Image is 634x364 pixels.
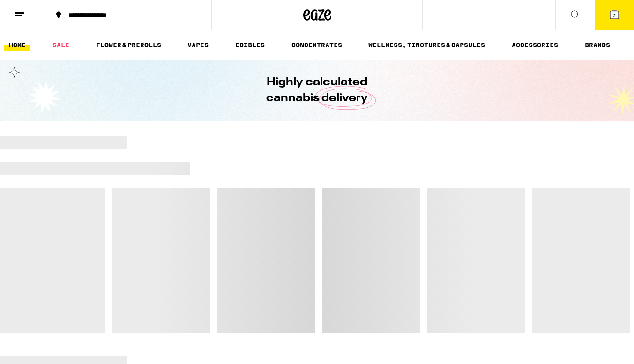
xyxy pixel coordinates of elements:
a: HOME [4,39,30,51]
h1: Highly calculated cannabis delivery [240,74,395,106]
a: WELLNESS, TINCTURES & CAPSULES [364,39,490,51]
a: EDIBLES [231,39,269,51]
a: FLOWER & PREROLLS [91,39,166,51]
button: 2 [595,0,634,30]
a: SALE [48,39,74,51]
span: 2 [613,13,616,18]
button: BRANDS [580,39,615,51]
a: CONCENTRATES [287,39,347,51]
a: VAPES [183,39,213,51]
a: ACCESSORIES [507,39,563,51]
